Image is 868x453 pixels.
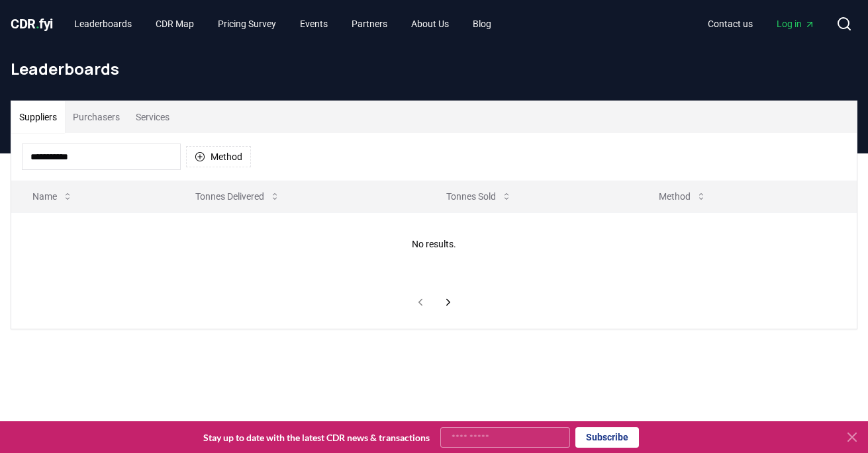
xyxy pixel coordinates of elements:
a: Log in [766,12,826,36]
button: Suppliers [11,101,65,133]
button: Services [128,101,177,133]
a: Partners [341,12,398,36]
a: About Us [401,12,459,36]
td: No results. [11,212,857,276]
h1: Leaderboards [11,58,857,79]
button: Purchasers [65,101,128,133]
a: Blog [462,12,502,36]
span: . [36,16,40,32]
button: Method [648,183,717,210]
button: next page [437,289,459,315]
button: Method [186,146,251,167]
a: Leaderboards [64,12,142,36]
nav: Main [697,12,826,36]
nav: Main [64,12,502,36]
button: Tonnes Sold [436,183,522,210]
a: Pricing Survey [207,12,287,36]
span: CDR fyi [11,16,53,32]
a: CDR Map [145,12,205,36]
span: Log in [777,17,815,30]
a: Contact us [697,12,763,36]
a: Events [289,12,338,36]
button: Name [22,183,83,210]
a: CDR.fyi [11,15,53,33]
button: Tonnes Delivered [185,183,291,210]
